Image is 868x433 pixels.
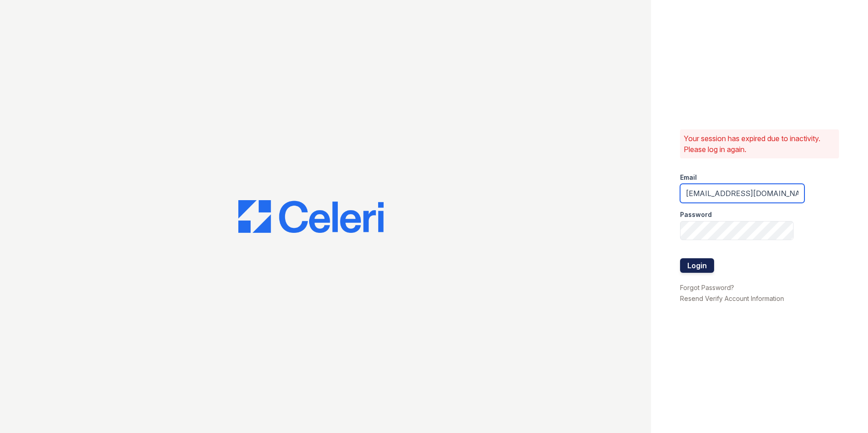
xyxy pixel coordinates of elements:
a: Resend Verify Account Information [680,295,784,302]
label: Password [680,210,712,219]
img: CE_Logo_Blue-a8612792a0a2168367f1c8372b55b34899dd931a85d93a1a3d3e32e68fde9ad4.png [238,200,384,233]
label: Email [680,173,697,182]
button: Login [680,258,714,273]
p: Your session has expired due to inactivity. Please log in again. [684,133,835,155]
a: Forgot Password? [680,284,734,291]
